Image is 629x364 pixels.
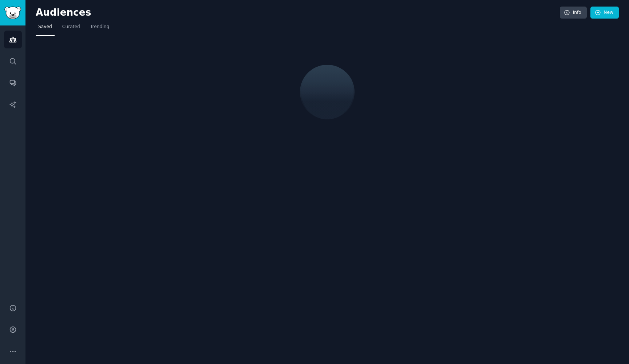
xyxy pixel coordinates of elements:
[560,7,587,19] a: Info
[36,7,560,19] h2: Audiences
[36,21,55,36] a: Saved
[90,24,109,30] span: Trending
[60,21,83,36] a: Curated
[62,24,80,30] span: Curated
[4,7,21,19] img: GummySearch logo
[590,7,619,19] a: New
[38,24,52,30] span: Saved
[88,21,112,36] a: Trending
